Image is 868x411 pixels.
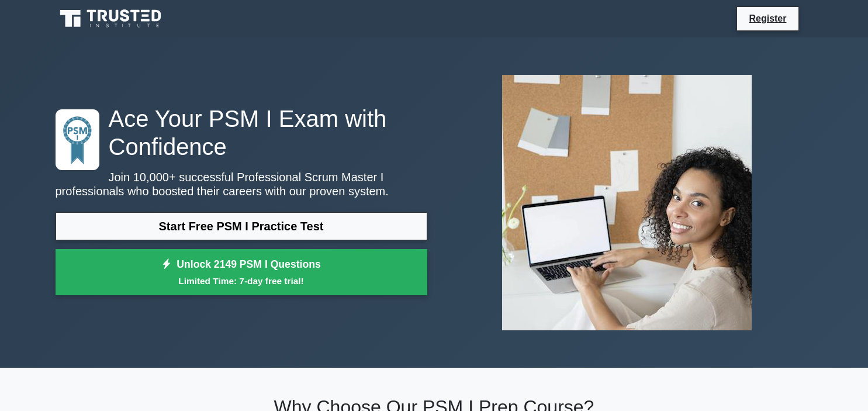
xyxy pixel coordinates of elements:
[56,212,427,240] a: Start Free PSM I Practice Test
[56,249,427,296] a: Unlock 2149 PSM I QuestionsLimited Time: 7-day free trial!
[742,11,793,26] a: Register
[70,274,413,288] small: Limited Time: 7-day free trial!
[56,170,427,198] p: Join 10,000+ successful Professional Scrum Master I professionals who boosted their careers with ...
[56,105,427,161] h1: Ace Your PSM I Exam with Confidence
